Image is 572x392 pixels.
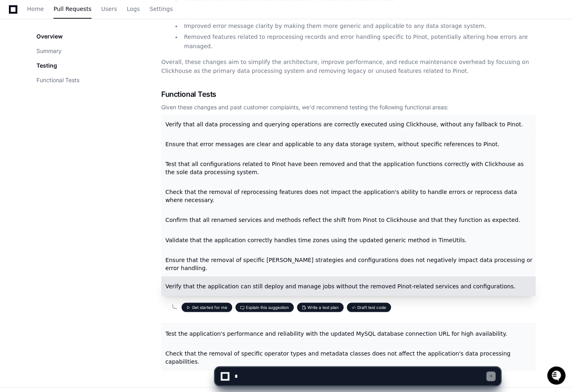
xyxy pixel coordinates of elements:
p: Overall, these changes aim to simplify the architecture, improve performance, and reduce maintena... [161,58,536,76]
li: Improved error message clarity by making them more generic and applicable to any data storage sys... [181,21,536,31]
p: Testing [36,62,57,70]
button: Get started for me [181,303,232,312]
span: Test that all configurations related to Pinot have been removed and that the application function... [165,161,523,175]
button: Start new chat [138,63,147,72]
img: PlayerZero [8,8,24,24]
div: We're offline, we'll be back soon [28,68,106,75]
button: Draft test code [347,303,391,312]
span: Ensure that the removal of specific [PERSON_NAME] strategies and configurations does not negative... [165,256,532,271]
span: Ensure that error messages are clear and applicable to any data storage system, without specific ... [165,141,499,147]
p: Overview [36,32,63,40]
iframe: Open customer support [546,365,568,387]
button: Explain this suggestion [235,303,294,312]
span: Users [101,6,117,11]
span: Pull Requests [53,6,91,11]
span: Home [27,6,44,11]
span: Settings [149,6,173,11]
span: Pylon [81,85,98,91]
div: Given these changes and past customer complaints, we'd recommend testing the following functional... [161,103,536,111]
span: Test the application's performance and reliability with the updated MySQL database connection URL... [165,330,507,337]
div: Start new chat [28,60,133,68]
a: Powered byPylon [57,85,98,91]
button: Summary [36,47,62,55]
span: Verify that all data processing and querying operations are correctly executed using Clickhouse, ... [165,121,523,128]
li: Removed features related to reprocessing records and error handling specific to Pinot, potentiall... [181,32,536,51]
span: Logs [127,6,140,11]
span: Check that the removal of reprocessing features does not impact the application's ability to hand... [165,189,517,203]
span: Functional Tests [161,89,216,100]
button: Write a test plan [297,303,344,312]
img: 1736555170064-99ba0984-63c1-480f-8ee9-699278ef63ed [8,60,23,75]
div: Welcome [8,32,147,45]
span: Validate that the application correctly handles time zones using the updated generic method in Ti... [165,236,467,243]
span: Confirm that all renamed services and methods reflect the shift from Pinot to Clickhouse and that... [165,217,520,223]
span: Verify that the application can still deploy and manage jobs without the removed Pinot-related se... [165,283,515,289]
span: Check that the removal of specific operator types and metadata classes does not affect the applic... [165,350,510,364]
button: Functional Tests [36,76,79,84]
